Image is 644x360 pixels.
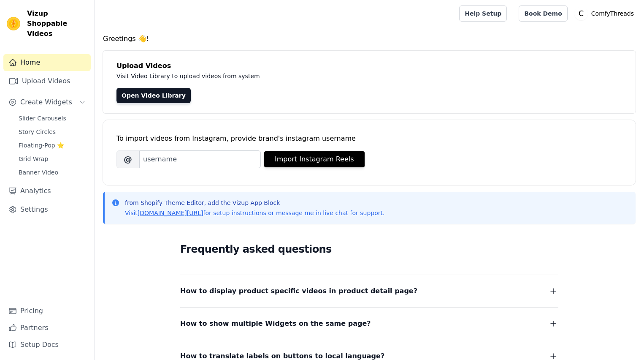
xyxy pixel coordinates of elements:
button: Create Widgets [3,94,91,111]
span: Vizup Shoppable Videos [27,8,87,39]
button: How to show multiple Widgets on the same page? [180,318,558,330]
button: C ComfyThreads [574,6,637,21]
span: Floating-Pop ⭐ [19,141,64,150]
div: To import videos from Instagram, provide brand's instagram username [116,134,622,144]
h4: Greetings 👋! [103,34,636,44]
a: Slider Carousels [14,112,91,124]
p: Visit for setup instructions or message me in live chat for support. [125,209,384,217]
p: Visit Video Library to upload videos from system [116,71,495,81]
span: Story Circles [19,128,56,136]
span: Create Widgets [20,97,72,107]
span: Banner Video [19,168,58,177]
img: Vizup [7,17,20,30]
a: Book Demo [519,5,567,22]
button: How to display product specific videos in product detail page? [180,285,558,297]
a: Banner Video [14,166,91,178]
a: Help Setup [459,5,507,22]
a: Grid Wrap [14,153,91,165]
a: Story Circles [14,126,91,138]
a: Analytics [3,183,91,199]
h2: Frequently asked questions [180,241,558,258]
input: username [139,150,261,168]
a: Setup Docs [3,336,91,353]
a: Partners [3,319,91,336]
p: from Shopify Theme Editor, add the Vizup App Block [125,199,384,207]
span: Grid Wrap [19,155,48,163]
a: [DOMAIN_NAME][URL] [138,210,203,216]
span: How to display product specific videos in product detail page? [180,285,417,297]
button: Import Instagram Reels [264,151,365,167]
a: Home [3,54,91,71]
a: Upload Videos [3,73,91,90]
h4: Upload Videos [116,61,622,71]
a: Open Video Library [116,88,191,103]
p: ComfyThreads [588,6,637,21]
span: How to show multiple Widgets on the same page? [180,318,371,330]
span: @ [116,150,139,168]
a: Settings [3,201,91,218]
a: Pricing [3,303,91,319]
text: C [579,9,584,18]
span: Slider Carousels [19,114,66,123]
a: Floating-Pop ⭐ [14,139,91,151]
